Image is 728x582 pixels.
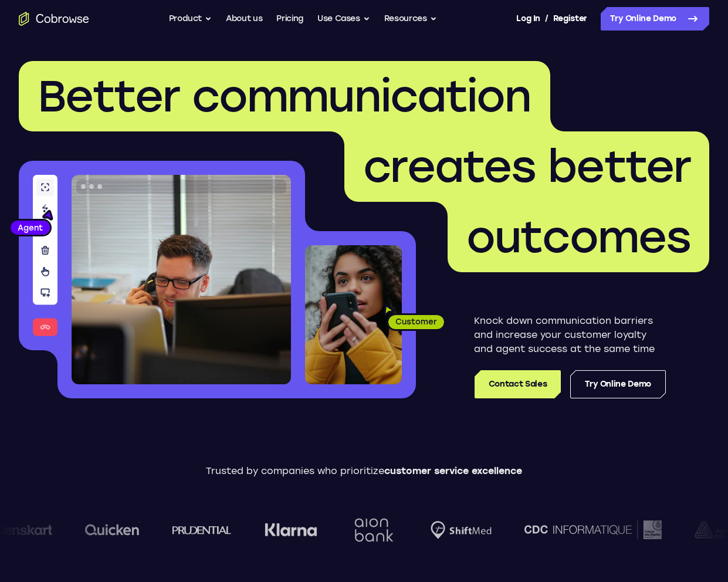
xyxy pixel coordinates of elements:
img: A customer support agent talking on the phone [72,175,291,384]
p: Knock down communication barriers and increase your customer loyalty and agent success at the sam... [474,314,666,356]
a: Try Online Demo [570,370,666,398]
a: Try Online Demo [601,7,709,31]
button: Use Cases [317,7,370,31]
button: Resources [384,7,437,31]
img: Shiftmed [431,521,492,539]
a: About us [226,7,262,31]
a: Register [553,7,587,31]
span: customer service excellence [384,465,522,476]
img: Aion Bank [350,506,398,554]
a: Log In [516,7,540,31]
img: Klarna [265,523,317,537]
img: A customer holding their phone [305,245,402,384]
img: prudential [172,525,232,534]
a: Go to the home page [19,12,89,26]
span: Better communication [38,70,531,123]
a: Contact Sales [475,370,561,398]
span: outcomes [466,211,690,263]
button: Product [169,7,212,31]
span: / [545,12,548,26]
a: Pricing [276,7,303,31]
img: CDC Informatique [524,520,662,539]
span: creates better [363,140,690,193]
